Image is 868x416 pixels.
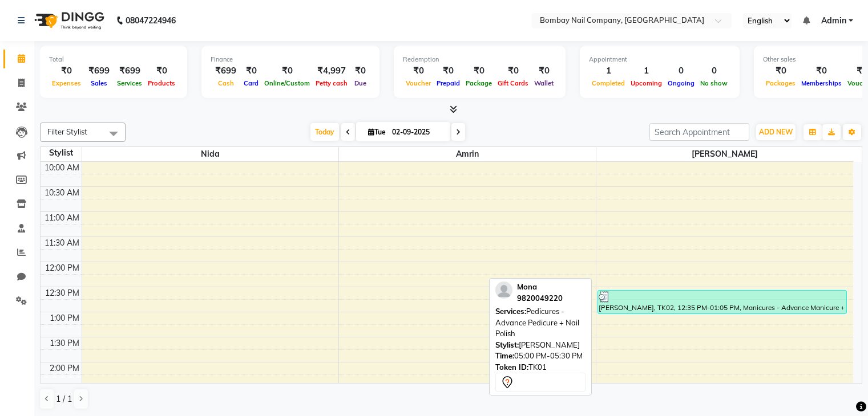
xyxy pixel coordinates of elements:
[352,79,369,87] span: Due
[628,79,665,87] span: Upcoming
[495,282,512,299] img: profile
[763,79,798,87] span: Packages
[495,64,531,78] div: ₹0
[756,124,796,140] button: ADD NEW
[495,362,528,372] span: Token ID:
[589,55,730,64] div: Appointment
[261,79,313,87] span: Online/Custom
[313,64,350,78] div: ₹4,997
[49,64,84,78] div: ₹0
[215,79,237,87] span: Cash
[43,262,82,274] div: 12:00 PM
[495,79,531,87] span: Gift Cards
[261,64,313,78] div: ₹0
[665,64,697,78] div: 0
[241,64,261,78] div: ₹0
[211,64,241,78] div: ₹699
[310,123,339,141] span: Today
[389,124,446,141] input: 2025-09-02
[82,147,339,161] span: Nida
[42,187,82,199] div: 10:30 AM
[665,79,697,87] span: Ongoing
[495,307,526,316] span: Services:
[517,282,537,291] span: Mona
[56,393,72,405] span: 1 / 1
[43,287,82,299] div: 12:30 PM
[649,123,749,141] input: Search Appointment
[49,55,178,64] div: Total
[589,79,628,87] span: Completed
[798,79,845,87] span: Memberships
[495,340,519,349] span: Stylist:
[365,128,389,136] span: Tue
[42,162,82,174] div: 10:00 AM
[531,79,556,87] span: Wallet
[463,64,495,78] div: ₹0
[211,55,370,64] div: Finance
[495,340,586,351] div: [PERSON_NAME]
[495,351,514,360] span: Time:
[29,5,107,36] img: logo
[42,237,82,249] div: 11:30 AM
[628,64,665,78] div: 1
[145,64,178,78] div: ₹0
[531,64,556,78] div: ₹0
[126,5,176,36] b: 08047224946
[434,79,463,87] span: Prepaid
[403,79,434,87] span: Voucher
[84,64,114,78] div: ₹699
[114,79,145,87] span: Services
[339,147,596,161] span: Amrin
[88,79,110,87] span: Sales
[350,64,370,78] div: ₹0
[42,212,82,224] div: 11:00 AM
[47,337,82,349] div: 1:30 PM
[697,64,730,78] div: 0
[463,79,495,87] span: Package
[145,79,178,87] span: Products
[495,362,586,373] div: TK01
[759,128,793,136] span: ADD NEW
[495,307,579,338] span: Pedicures - Advance Pedicure + Nail Polish
[495,350,586,362] div: 05:00 PM-05:30 PM
[114,64,145,78] div: ₹699
[47,127,87,136] span: Filter Stylist
[434,64,463,78] div: ₹0
[763,64,798,78] div: ₹0
[403,64,434,78] div: ₹0
[41,147,82,159] div: Stylist
[798,64,845,78] div: ₹0
[313,79,350,87] span: Petty cash
[821,15,846,27] span: Admin
[241,79,261,87] span: Card
[49,79,84,87] span: Expenses
[596,147,853,161] span: [PERSON_NAME]
[47,362,82,374] div: 2:00 PM
[517,293,563,304] div: 9820049220
[589,64,628,78] div: 1
[598,291,846,313] div: [PERSON_NAME], TK02, 12:35 PM-01:05 PM, Manicures - Advance Manicure + Nail Polish
[403,55,556,64] div: Redemption
[697,79,730,87] span: No show
[47,312,82,324] div: 1:00 PM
